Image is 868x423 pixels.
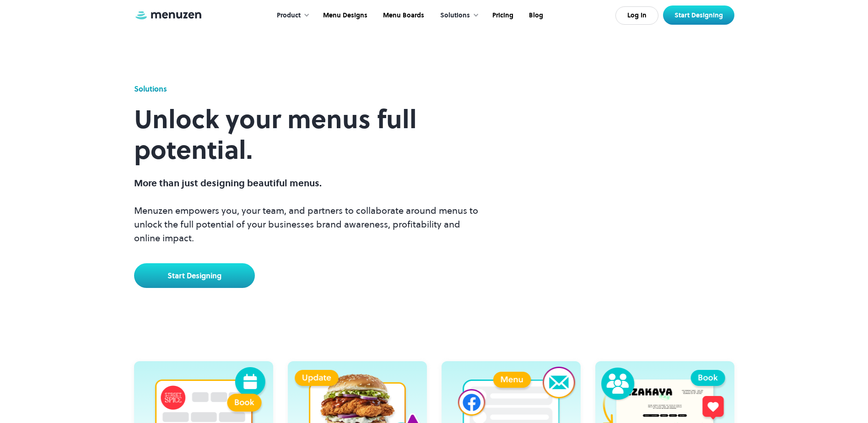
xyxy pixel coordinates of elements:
div: Product [277,11,301,21]
div: Product [268,1,314,30]
a: Blog [520,1,550,30]
a: Start Designing [134,263,255,288]
p: Menuzen empowers you, your team, and partners to collaborate around menus to unlock the full pote... [134,176,485,245]
span: More than just designing beautiful menus. [134,177,322,190]
div: Solutions [440,11,470,21]
div: Solutions [134,83,167,94]
a: Menu Designs [314,1,374,30]
a: Pricing [484,1,520,30]
div: Solutions [431,1,484,30]
a: Menu Boards [374,1,431,30]
a: Start Designing [663,5,734,25]
a: Log In [615,6,658,25]
h1: Unlock your menus full potential. [134,104,485,165]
